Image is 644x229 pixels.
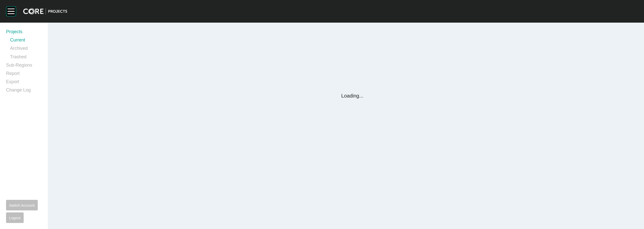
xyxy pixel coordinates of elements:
button: Logout [6,212,24,223]
a: Change Log [6,87,42,95]
a: Export [6,79,42,87]
span: Logout [9,216,21,220]
a: Trashed [10,54,42,62]
a: Sub-Regions [6,62,42,70]
p: Loading... [341,92,364,99]
span: Switch Account [9,203,35,207]
button: Switch Account [6,200,38,210]
a: Current [10,37,42,45]
a: Archived [10,45,42,54]
img: core-logo-dark.3138cae2.png [23,8,67,15]
a: Projects [6,29,42,37]
a: Report [6,70,42,79]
